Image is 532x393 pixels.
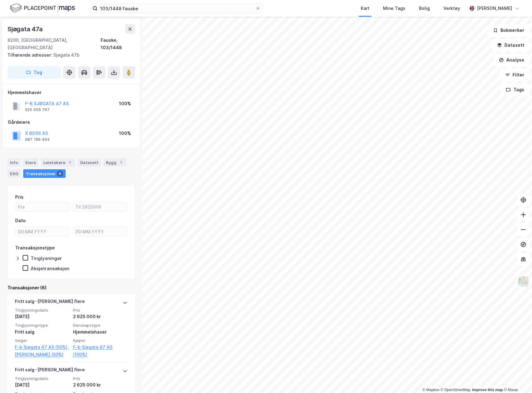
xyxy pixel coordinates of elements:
input: DD.MM.YYYY [73,227,127,236]
div: Mine Tags [383,5,405,12]
div: Transaksjoner [23,169,66,178]
span: Eierskapstype [73,323,128,328]
div: Kontrollprogram for chat [501,363,532,393]
iframe: Chat Widget [501,363,532,393]
span: Selger [15,338,69,343]
button: Bokmerker [488,24,530,37]
a: F-b Sjøgata 47 AS (50%), [15,343,69,351]
div: Bygg [103,158,126,167]
div: 1 [67,159,73,166]
div: Verktøy [443,5,460,12]
div: 987 188 464 [25,137,50,142]
button: Datasett [492,39,530,51]
div: [PERSON_NAME] [477,5,512,12]
div: Aksjetransaksjon [31,266,69,271]
div: 925 655 767 [25,107,50,112]
div: Eiere [23,158,38,167]
div: 100% [119,130,131,137]
div: Fauske, 103/1448 [101,37,135,51]
div: Kart [361,5,369,12]
button: Tag [7,66,61,79]
span: Pris [73,308,128,313]
button: Tags [501,84,530,96]
div: 100% [119,100,131,107]
div: Fritt salg [15,328,69,336]
div: Sjøgata 47a [7,24,44,34]
img: Z [517,276,529,287]
div: Leietakere [41,158,75,167]
div: Hjemmelshaver [8,89,135,96]
input: Fra [15,202,70,211]
button: Analyse [494,54,530,66]
div: Info [7,158,20,167]
a: OpenStreetMap [441,388,471,392]
span: Pris [73,376,128,381]
div: 6 [57,171,63,177]
div: Transaksjoner (6) [7,284,135,292]
div: Sjøgata 47b [7,51,130,59]
span: Tinglysningstype [15,323,69,328]
div: 2 625 000 kr [73,381,128,389]
div: [DATE] [15,381,69,389]
div: Bolig [419,5,430,12]
div: Datasett [78,158,101,167]
div: Fritt salg - [PERSON_NAME] flere [15,298,85,308]
button: Filter [500,69,530,81]
div: Gårdeiere [8,119,135,126]
a: Mapbox [422,388,439,392]
a: [PERSON_NAME] (50%) [15,351,69,358]
input: Til 2625000 [73,202,127,211]
div: Hjemmelshaver [73,328,128,336]
div: Dato [15,217,26,224]
span: Tinglysningsdato [15,308,69,313]
span: Tilhørende adresser: [7,52,53,58]
div: 1 [118,159,124,166]
span: Tinglysningsdato [15,376,69,381]
a: Improve this map [472,388,503,392]
div: Transaksjonstype [15,244,55,252]
span: Kjøper [73,338,128,343]
input: Søk på adresse, matrikkel, gårdeiere, leietakere eller personer [98,4,255,13]
div: Fritt salg - [PERSON_NAME] flere [15,366,85,376]
a: F-b Sjøgata 47 AS (100%) [73,343,128,358]
div: ESG [7,169,21,178]
div: Pris [15,193,24,201]
div: 8200, [GEOGRAPHIC_DATA], [GEOGRAPHIC_DATA] [7,37,101,51]
div: [DATE] [15,313,69,320]
div: 2 625 000 kr [73,313,128,320]
input: DD.MM.YYYY [15,227,70,236]
img: logo.f888ab2527a4732fd821a326f86c7f29.svg [10,3,75,14]
div: Tinglysninger [31,255,62,261]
